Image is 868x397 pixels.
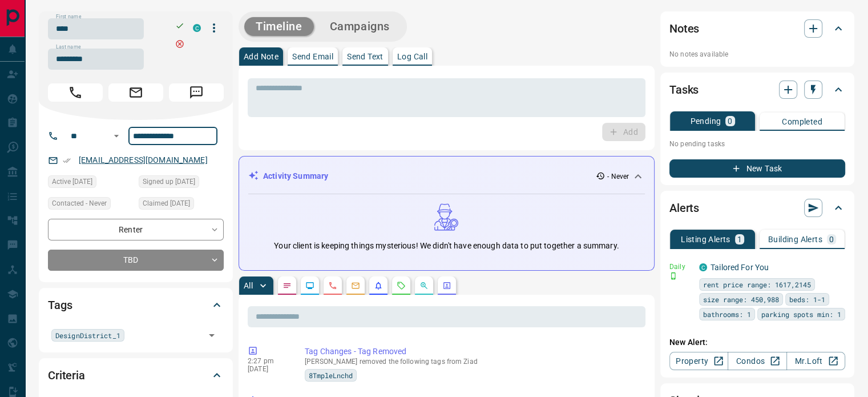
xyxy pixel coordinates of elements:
a: [EMAIL_ADDRESS][DOMAIN_NAME] [79,155,208,165]
p: Activity Summary [263,170,328,182]
svg: Notes [282,281,292,290]
div: Thu Aug 12 2021 [139,175,224,191]
div: Alerts [669,194,845,222]
span: 8TmpleLnchd [309,370,353,381]
div: Activity Summary- Never [248,166,645,187]
h2: Alerts [669,199,699,217]
a: Mr.Loft [786,352,845,370]
svg: Lead Browsing Activity [305,281,314,290]
p: 2:27 pm [248,357,288,365]
p: No notes available [669,49,845,59]
a: Property [669,352,728,370]
span: parking spots min: 1 [761,308,841,320]
p: Building Alerts [768,235,822,243]
p: Daily [669,262,692,272]
p: - Never [607,171,629,182]
p: Send Text [347,53,383,61]
div: Tasks [669,76,845,103]
p: No pending tasks [669,135,845,153]
span: beds: 1-1 [789,294,825,305]
span: Signed up [DATE] [143,176,195,187]
label: Last name [56,43,81,51]
div: condos.ca [193,24,201,32]
button: Open [204,327,220,343]
span: Claimed [DATE] [143,198,190,209]
h2: Tasks [669,81,699,99]
div: Thu Aug 12 2021 [48,175,133,191]
svg: Calls [328,281,337,290]
span: rent price range: 1617,2145 [703,279,811,290]
svg: Agent Actions [442,281,451,290]
svg: Requests [397,281,406,290]
svg: Opportunities [419,281,429,290]
svg: Listing Alerts [374,281,383,290]
span: Active [DATE] [52,176,92,187]
p: Log Call [397,53,427,61]
a: Tailored For You [710,263,769,272]
span: DesignDistrict_1 [55,330,120,341]
div: TBD [48,250,224,271]
svg: Email Verified [63,157,71,165]
p: [DATE] [248,365,288,373]
span: Contacted - Never [52,198,107,209]
button: Timeline [244,17,314,36]
p: [PERSON_NAME] removed the following tags from Ziad [305,358,641,366]
div: Renter [48,219,224,240]
span: Message [169,83,224,102]
button: Campaigns [318,17,401,36]
p: Send Email [292,53,333,61]
div: Notes [669,15,845,42]
div: Tags [48,291,224,319]
a: Condos [728,352,786,370]
span: bathrooms: 1 [703,308,751,320]
p: New Alert: [669,336,845,348]
p: Completed [782,118,822,126]
p: 0 [829,235,834,243]
p: Your client is keeping things mysterious! We didn't have enough data to put together a summary. [274,240,619,252]
span: Email [108,83,163,102]
span: size range: 450,988 [703,294,779,305]
div: Thu Aug 12 2021 [139,197,224,213]
button: New Task [669,159,845,178]
p: All [244,282,253,290]
span: Call [48,83,103,102]
p: Tag Changes - Tag Removed [305,346,641,358]
h2: Tags [48,296,72,314]
label: First name [56,13,81,21]
button: Open [110,129,123,143]
p: Add Note [244,53,278,61]
svg: Push Notification Only [669,272,677,280]
div: Criteria [48,362,224,389]
p: Listing Alerts [681,235,730,243]
p: Pending [690,117,721,125]
div: condos.ca [699,263,707,271]
p: 0 [728,117,732,125]
p: 1 [737,235,742,243]
h2: Criteria [48,366,85,384]
svg: Emails [351,281,360,290]
h2: Notes [669,19,699,38]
